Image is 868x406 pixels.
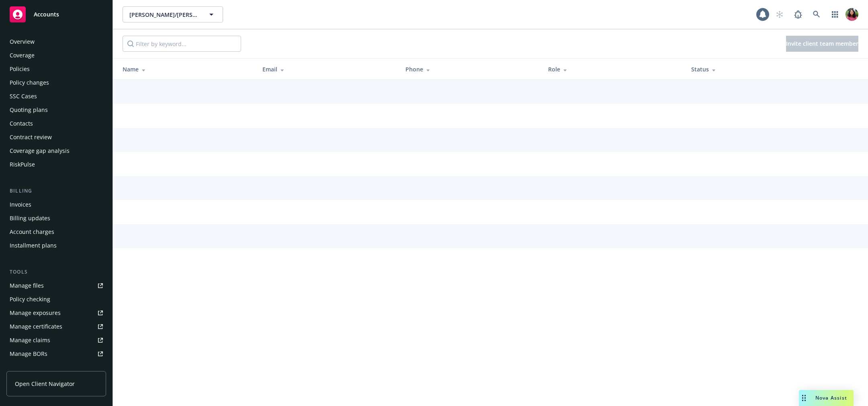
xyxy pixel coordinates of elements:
a: Manage claims [6,334,106,347]
div: Quoting plans [10,104,48,116]
a: Coverage gap analysis [6,144,106,157]
div: Invoices [10,198,31,211]
a: Report a Bug [790,6,806,22]
div: Installment plans [10,239,57,252]
a: Installment plans [6,239,106,252]
div: Manage exposures [10,307,61,319]
a: Search [809,6,825,22]
a: Coverage [6,49,106,62]
div: Name [123,65,250,73]
div: Billing [6,187,106,195]
div: Manage BORs [10,347,47,360]
div: Manage files [10,279,44,292]
a: Accounts [6,3,106,26]
a: Contract review [6,131,106,144]
div: Billing updates [10,212,50,225]
div: Email [262,65,393,73]
div: Coverage gap analysis [10,144,70,157]
a: Switch app [827,6,843,22]
div: Manage claims [10,334,50,347]
input: Filter by keyword... [123,36,241,52]
div: Drag to move [799,390,809,406]
a: Quoting plans [6,104,106,116]
div: Role [548,65,678,73]
div: Phone [405,65,536,73]
div: Summary of insurance [10,361,71,374]
img: photo [845,8,858,21]
div: Contract review [10,131,52,144]
div: Account charges [10,225,54,238]
a: Policies [6,63,106,75]
button: Nova Assist [799,390,854,406]
a: Summary of insurance [6,361,106,374]
div: SSC Cases [10,90,37,103]
a: Invoices [6,198,106,211]
a: Manage exposures [6,307,106,319]
a: Billing updates [6,212,106,225]
div: Policies [10,63,30,75]
div: Coverage [10,49,35,62]
a: Overview [6,35,106,48]
span: [PERSON_NAME]/[PERSON_NAME] Construction, Inc. [129,10,199,19]
button: Invite client team member [786,36,858,52]
span: Accounts [34,11,59,18]
div: Policy changes [10,76,49,89]
div: Tools [6,268,106,276]
div: RiskPulse [10,158,35,171]
div: Manage certificates [10,320,62,333]
div: Contacts [10,117,33,130]
a: RiskPulse [6,158,106,171]
a: SSC Cases [6,90,106,103]
span: Open Client Navigator [15,380,75,388]
a: Account charges [6,225,106,238]
a: Manage files [6,279,106,292]
a: Manage certificates [6,320,106,333]
div: Overview [10,35,35,48]
div: Policy checking [10,293,50,306]
a: Manage BORs [6,347,106,360]
span: Nova Assist [815,394,847,401]
span: Invite client team member [786,40,858,47]
a: Start snowing [772,6,788,22]
button: [PERSON_NAME]/[PERSON_NAME] Construction, Inc. [123,6,223,22]
a: Policy checking [6,293,106,306]
div: Status [691,65,821,73]
a: Contacts [6,117,106,130]
a: Policy changes [6,76,106,89]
